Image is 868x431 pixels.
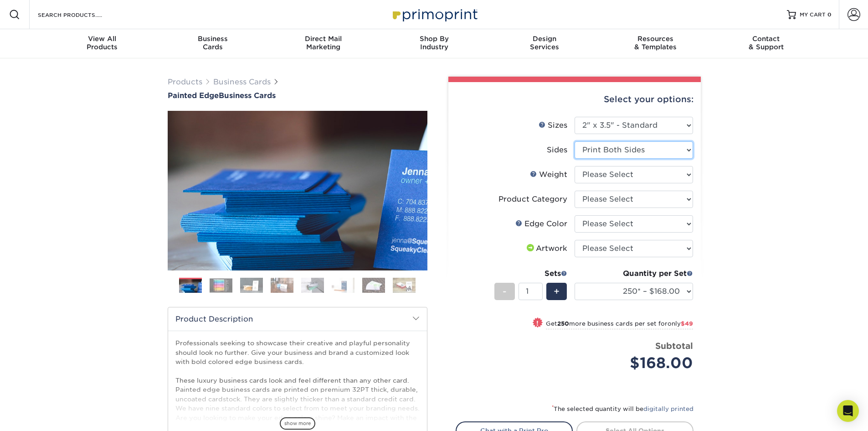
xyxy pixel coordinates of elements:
[157,35,268,51] div: Cards
[268,29,379,58] a: Direct MailMarketing
[210,278,232,292] img: Business Cards 02
[168,61,427,321] img: Painted Edge 01
[547,145,567,156] div: Sides
[600,29,711,58] a: Resources& Templates
[643,405,693,412] a: digitally printed
[711,35,822,51] div: & Support
[681,320,693,327] span: $49
[655,341,693,351] strong: Subtotal
[179,275,202,297] img: Business Cards 01
[536,318,539,328] span: !
[827,11,832,18] span: 0
[489,35,600,43] span: Design
[168,307,427,331] h2: Product Description
[47,29,158,58] a: View AllProducts
[557,320,569,327] strong: 250
[489,35,600,51] div: Services
[47,35,158,43] span: View All
[157,29,268,58] a: BusinessCards
[271,277,293,293] img: Business Cards 04
[379,29,489,58] a: Shop ByIndustry
[168,91,427,100] a: Painted EdgeBusiness Cards
[301,277,324,293] img: Business Cards 05
[362,277,385,293] img: Business Cards 07
[546,320,693,329] small: Get more business cards per set for
[393,277,416,293] img: Business Cards 08
[280,417,315,430] span: show more
[552,405,693,412] small: The selected quantity will be
[332,277,354,293] img: Business Cards 06
[168,91,219,100] span: Painted Edge
[554,285,560,298] span: +
[494,268,567,279] div: Sets
[456,82,693,117] div: Select your options:
[800,11,826,19] span: MY CART
[525,243,567,254] div: Artwork
[168,78,202,86] a: Products
[530,169,567,180] div: Weight
[837,400,859,422] div: Open Intercom Messenger
[600,35,711,43] span: Resources
[47,35,158,51] div: Products
[379,35,489,43] span: Shop By
[600,35,711,51] div: & Templates
[498,194,567,205] div: Product Category
[575,268,693,279] div: Quantity per Set
[379,35,489,51] div: Industry
[240,277,263,293] img: Business Cards 03
[581,352,693,374] div: $168.00
[668,320,693,327] span: only
[168,91,427,100] h1: Business Cards
[711,29,822,58] a: Contact& Support
[711,35,822,43] span: Contact
[489,29,600,58] a: DesignServices
[37,9,126,20] input: SEARCH PRODUCTS.....
[157,35,268,43] span: Business
[515,218,567,229] div: Edge Color
[268,35,379,51] div: Marketing
[213,78,271,86] a: Business Cards
[503,285,507,298] span: -
[539,120,567,131] div: Sizes
[268,35,379,43] span: Direct Mail
[389,5,480,24] img: Primoprint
